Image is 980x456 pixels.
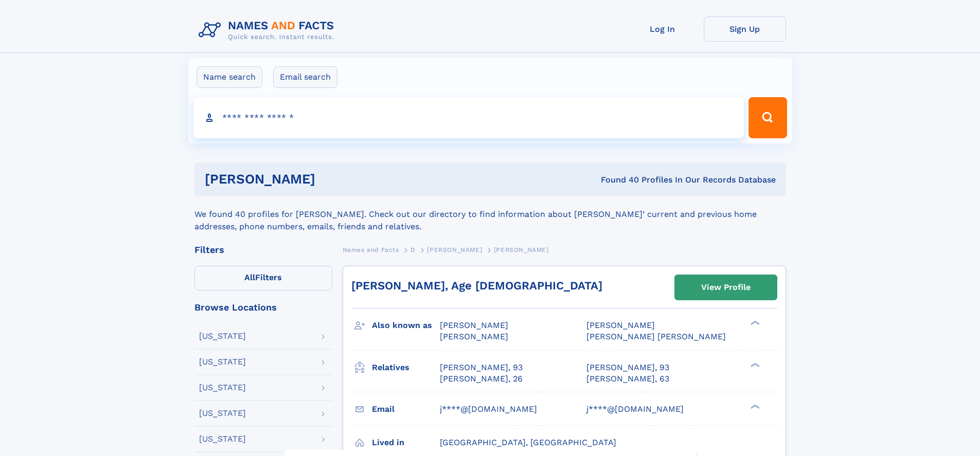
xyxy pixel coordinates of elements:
div: ❯ [748,403,760,410]
span: [PERSON_NAME] [440,320,508,330]
input: search input [193,97,744,138]
h3: Also known as [372,317,440,334]
span: [PERSON_NAME] [586,320,655,330]
div: [US_STATE] [199,358,246,366]
span: [PERSON_NAME] [PERSON_NAME] [586,332,726,341]
button: Search Button [749,97,787,138]
a: [PERSON_NAME] [427,243,482,256]
h3: Lived in [372,434,440,451]
a: [PERSON_NAME], 63 [586,373,669,385]
a: D [411,243,416,256]
img: Logo Names and Facts [194,16,343,44]
span: [PERSON_NAME] [440,332,508,341]
div: We found 40 profiles for [PERSON_NAME]. Check out our directory to find information about [PERSON... [194,196,786,233]
a: Names and Facts [343,243,399,256]
div: [US_STATE] [199,409,246,417]
div: [US_STATE] [199,384,246,392]
div: ❯ [748,320,760,326]
a: [PERSON_NAME], Age [DEMOGRAPHIC_DATA] [351,279,602,292]
label: Name search [197,66,262,88]
h3: Email [372,400,440,418]
h3: Relatives [372,359,440,376]
a: [PERSON_NAME], 26 [440,373,523,385]
div: [US_STATE] [199,332,246,340]
label: Email search [273,66,337,88]
div: Browse Locations [194,303,332,312]
span: D [411,246,416,253]
a: View Profile [675,275,777,300]
span: [PERSON_NAME] [427,246,482,253]
span: All [244,272,255,282]
div: [US_STATE] [199,435,246,443]
div: Filters [194,245,332,254]
div: View Profile [701,276,751,299]
h1: [PERSON_NAME] [205,173,458,186]
a: Log In [621,16,704,42]
a: Sign Up [704,16,786,42]
span: [PERSON_NAME] [494,246,549,253]
a: [PERSON_NAME], 93 [586,362,669,373]
div: Found 40 Profiles In Our Records Database [458,174,776,186]
div: ❯ [748,361,760,368]
span: [GEOGRAPHIC_DATA], [GEOGRAPHIC_DATA] [440,437,616,447]
label: Filters [194,266,332,290]
a: [PERSON_NAME], 93 [440,362,523,373]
